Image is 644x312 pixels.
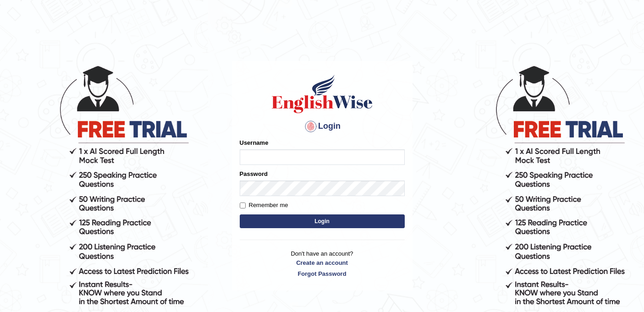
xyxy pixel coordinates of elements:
a: Forgot Password [240,269,405,278]
input: Remember me [240,203,246,208]
a: Create an account [240,258,405,267]
label: Password [240,170,268,178]
button: Login [240,214,405,228]
h4: Login [240,119,405,134]
img: Logo of English Wise sign in for intelligent practice with AI [270,73,374,115]
label: Remember me [240,201,288,210]
label: Username [240,138,269,147]
p: Don't have an account? [240,249,405,278]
